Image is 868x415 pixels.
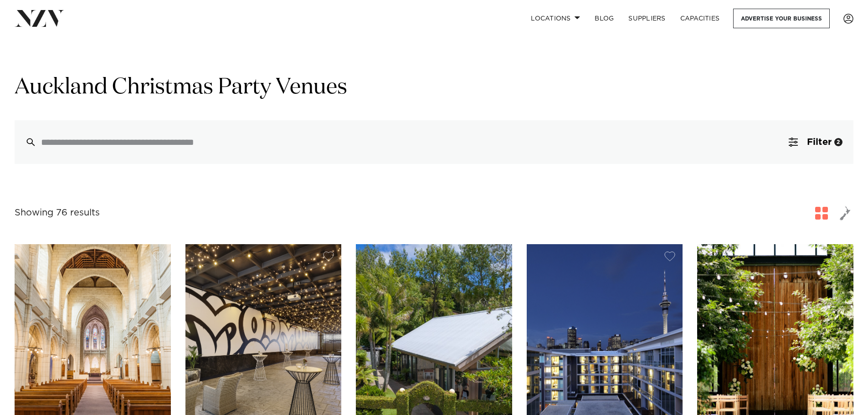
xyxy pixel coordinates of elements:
img: nzv-logo.png [15,10,64,26]
button: Filter2 [778,120,853,164]
div: Showing 76 results [15,206,100,220]
a: Advertise your business [733,9,830,28]
span: Filter [807,138,832,147]
a: Locations [524,9,587,28]
div: 2 [834,138,842,146]
a: SUPPLIERS [621,9,673,28]
a: BLOG [587,9,621,28]
a: Capacities [673,9,727,28]
h1: Auckland Christmas Party Venues [15,73,853,102]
